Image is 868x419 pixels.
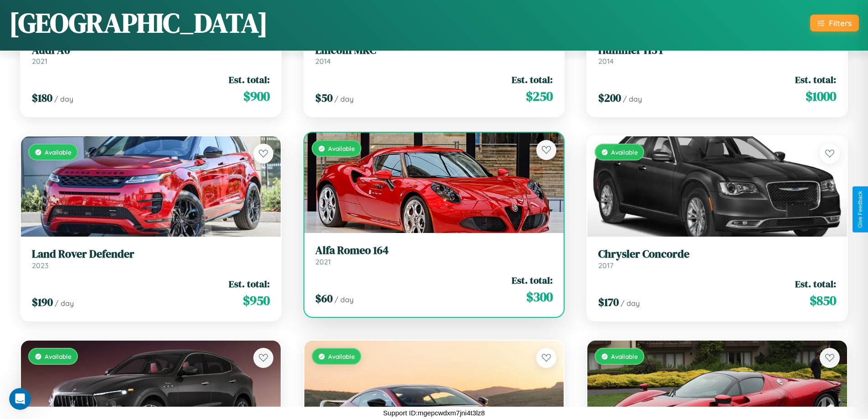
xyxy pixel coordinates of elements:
span: $ 850 [810,291,836,310]
h3: Land Rover Defender [32,248,270,261]
span: $ 200 [598,90,621,105]
span: 2014 [598,57,614,66]
a: Chrysler Concorde2017 [598,248,836,270]
span: / day [621,299,640,308]
div: Give Feedback [857,191,863,228]
span: / day [55,299,74,308]
span: 2021 [32,57,47,66]
a: Lincoln MKC2014 [315,44,553,66]
span: 2014 [315,57,331,66]
h3: Alfa Romeo 164 [315,244,553,257]
span: Available [45,148,72,156]
span: 2023 [32,261,48,270]
span: Est. total: [229,277,270,290]
iframe: Intercom live chat [9,388,31,410]
span: 2021 [315,257,331,266]
a: Hummer H3T2014 [598,44,836,66]
a: Land Rover Defender2023 [32,248,270,270]
span: Est. total: [229,73,270,86]
span: $ 190 [32,295,53,310]
span: $ 950 [243,291,270,310]
a: Audi A62021 [32,44,270,66]
span: / day [334,94,354,103]
span: $ 300 [526,288,553,306]
span: Available [611,148,638,156]
span: / day [334,295,354,304]
a: Alfa Romeo 1642021 [315,244,553,266]
div: Filters [829,18,852,28]
span: Available [328,352,355,360]
span: Est. total: [795,73,836,86]
span: 2017 [598,261,613,270]
h3: Chrysler Concorde [598,248,836,261]
span: $ 900 [243,87,270,105]
span: Est. total: [512,73,553,86]
h1: [GEOGRAPHIC_DATA] [9,4,268,41]
span: $ 180 [32,90,52,105]
span: $ 250 [526,87,553,105]
span: / day [623,94,642,103]
span: / day [54,94,73,103]
p: Support ID: mgepcwdxm7jni4t3lz8 [383,407,485,419]
span: Est. total: [512,274,553,287]
span: $ 170 [598,295,619,310]
span: Available [45,352,72,360]
span: Available [328,145,355,152]
span: $ 60 [315,291,333,306]
button: Filters [810,15,859,31]
span: Available [611,352,638,360]
span: $ 50 [315,90,333,105]
span: Est. total: [795,277,836,290]
span: $ 1000 [806,87,836,105]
